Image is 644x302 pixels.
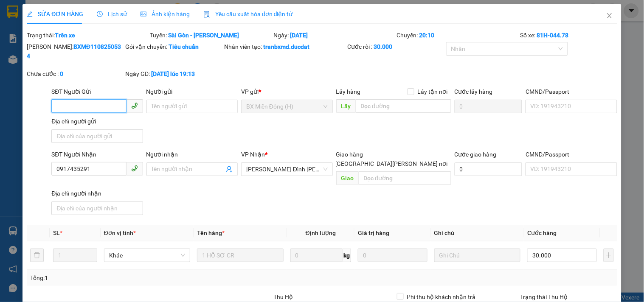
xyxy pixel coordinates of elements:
[97,11,103,17] span: clock-circle
[131,102,138,109] span: phone
[51,87,143,96] div: SĐT Người Gửi
[290,32,308,39] b: [DATE]
[203,11,210,18] img: icon
[263,43,309,50] b: tranbxmd.ducdat
[169,32,239,39] b: Sài Gòn - [PERSON_NAME]
[455,162,523,176] input: Cước giao hàng
[51,189,143,198] div: Địa chỉ người nhận
[197,229,225,236] span: Tên hàng
[358,229,389,236] span: Giá trị hàng
[152,70,195,77] b: [DATE] lúc 19:13
[306,229,336,236] span: Định lượng
[51,201,143,215] input: Địa chỉ của người nhận
[30,249,44,262] button: delete
[60,70,63,77] b: 0
[146,87,238,96] div: Người gửi
[55,32,75,39] b: Trên xe
[203,11,293,17] span: Yêu cầu xuất hóa đơn điện tử
[51,117,143,126] div: Địa chỉ người gửi
[332,159,451,168] span: [GEOGRAPHIC_DATA][PERSON_NAME] nơi
[26,31,149,40] div: Trạng thái:
[336,151,363,158] span: Giao hàng
[224,42,346,51] div: Nhân viên tạo:
[141,11,190,17] span: Ảnh kiện hàng
[241,151,265,158] span: VP Nhận
[246,100,327,113] span: BX Miền Đông (H)
[455,88,493,95] label: Cước lấy hàng
[336,99,356,113] span: Lấy
[374,43,393,50] b: 30.000
[104,229,136,236] span: Đơn vị tính
[396,31,520,40] div: Chuyến:
[527,229,557,236] span: Cước hàng
[604,249,614,262] button: plus
[455,151,497,158] label: Cước giao hàng
[414,87,451,96] span: Lấy tận nơi
[226,166,233,173] span: user-add
[27,43,121,59] b: BXMĐ1108250534
[273,294,293,300] span: Thu Hộ
[358,249,427,262] input: 0
[455,100,523,113] input: Cước lấy hàng
[526,87,617,96] div: CMND/Passport
[126,69,222,78] div: Ngày GD:
[359,171,451,185] input: Dọc đường
[246,163,327,176] span: Phan Đình Phùng
[27,11,83,17] span: SỬA ĐƠN HÀNG
[526,150,617,159] div: CMND/Passport
[241,87,332,96] div: VP gửi
[336,88,361,95] span: Lấy hàng
[348,42,444,51] div: Cước rồi :
[273,31,396,40] div: Ngày:
[519,31,618,40] div: Số xe:
[404,292,479,302] span: Phí thu hộ khách nhận trả
[51,150,143,159] div: SĐT Người Nhận
[606,12,613,19] span: close
[520,292,617,302] div: Trạng thái Thu Hộ
[419,32,435,39] b: 20:10
[356,99,451,113] input: Dọc đường
[598,4,622,28] button: Close
[30,273,249,282] div: Tổng: 1
[149,31,273,40] div: Tuyến:
[146,150,238,159] div: Người nhận
[27,69,124,78] div: Chưa cước :
[53,229,60,236] span: SL
[141,11,146,17] span: picture
[109,249,185,262] span: Khác
[197,249,283,262] input: VD: Bàn, Ghế
[336,171,359,185] span: Giao
[131,165,138,172] span: phone
[343,249,351,262] span: kg
[27,42,124,61] div: [PERSON_NAME]:
[51,129,143,143] input: Địa chỉ của người gửi
[27,11,33,17] span: edit
[431,225,524,241] th: Ghi chú
[126,42,222,51] div: Gói vận chuyển:
[97,11,127,17] span: Lịch sử
[537,32,568,39] b: 81H-044.78
[434,249,520,262] input: Ghi Chú
[169,43,199,50] b: Tiêu chuẩn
